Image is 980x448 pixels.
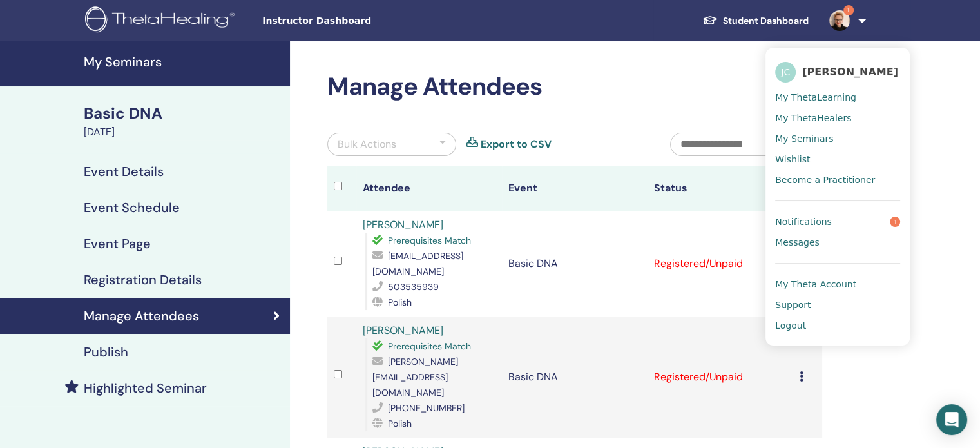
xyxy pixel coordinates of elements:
th: Status [648,166,793,211]
span: My ThetaHealers [775,112,851,124]
a: Support [775,295,900,315]
span: [PHONE_NUMBER] [388,402,465,414]
span: Polish [388,297,412,308]
span: My ThetaLearning [775,92,856,103]
a: My ThetaLearning [775,87,900,108]
a: Basic DNA[DATE] [76,102,290,140]
div: Open Intercom Messenger [936,404,967,435]
span: Polish [388,418,412,429]
a: My Theta Account [775,274,900,295]
ul: 1 [765,48,910,346]
a: Logout [775,315,900,336]
span: 1 [843,5,854,15]
h4: Publish [84,344,128,360]
a: [PERSON_NAME] [363,324,443,337]
h2: Manage Attendees [327,72,822,102]
span: Messages [775,237,820,248]
span: JC [775,62,796,83]
span: 503535939 [388,281,439,293]
span: My Theta Account [775,278,856,290]
h4: Event Schedule [84,200,180,215]
h4: Manage Attendees [84,308,199,324]
img: default.jpg [829,10,850,31]
span: Logout [775,320,806,331]
span: Prerequisites Match [388,340,471,352]
span: Instructor Dashboard [262,14,456,28]
a: Messages [775,232,900,253]
img: graduation-cap-white.svg [702,15,718,26]
img: logo.png [85,6,239,35]
span: [PERSON_NAME][EMAIL_ADDRESS][DOMAIN_NAME] [372,356,458,398]
h4: My Seminars [84,54,282,70]
th: Attendee [356,166,502,211]
a: Wishlist [775,149,900,170]
span: [PERSON_NAME] [802,65,898,79]
span: Prerequisites Match [388,235,471,246]
div: Bulk Actions [338,137,396,152]
span: My Seminars [775,133,833,144]
span: [EMAIL_ADDRESS][DOMAIN_NAME] [372,250,463,277]
div: [DATE] [84,124,282,140]
a: Notifications1 [775,211,900,232]
span: Support [775,299,811,311]
a: Student Dashboard [692,9,819,33]
span: 1 [890,217,900,227]
span: Wishlist [775,153,810,165]
h4: Event Details [84,164,164,179]
div: Basic DNA [84,102,282,124]
h4: Event Page [84,236,151,251]
td: Basic DNA [502,317,648,438]
h4: Registration Details [84,272,202,287]
a: JC[PERSON_NAME] [775,57,900,87]
h4: Highlighted Seminar [84,380,207,396]
a: Export to CSV [481,137,552,152]
a: My ThetaHealers [775,108,900,128]
span: Notifications [775,216,832,228]
a: My Seminars [775,128,900,149]
td: Basic DNA [502,211,648,317]
a: Become a Practitioner [775,170,900,190]
th: Event [502,166,648,211]
span: Become a Practitioner [775,174,875,186]
a: [PERSON_NAME] [363,218,443,231]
